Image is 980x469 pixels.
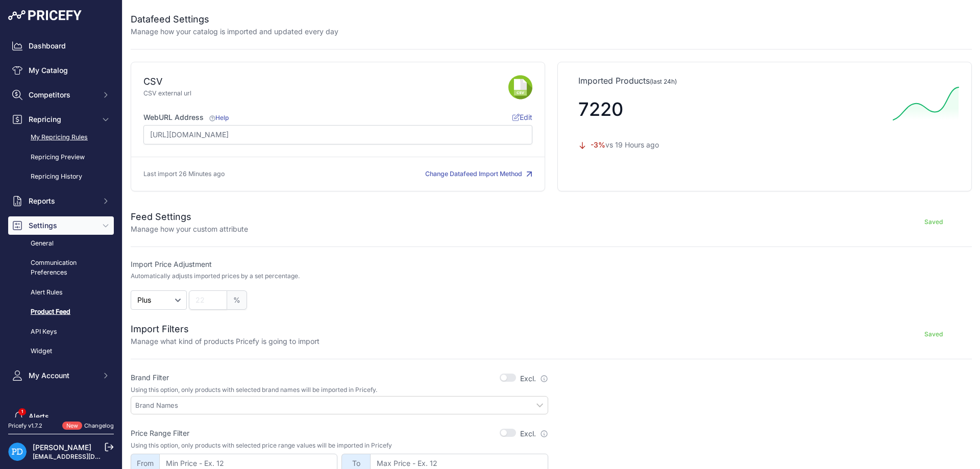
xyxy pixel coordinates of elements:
[208,114,229,121] a: Help
[591,140,605,149] span: -3%
[29,371,95,381] span: My Account
[8,61,114,80] a: My Catalog
[425,169,532,179] button: Change Datafeed Import Method
[131,12,338,27] h2: Datafeed Settings
[29,90,95,100] span: Competitors
[8,407,114,426] a: Alerts
[33,453,139,460] a: [EMAIL_ADDRESS][DOMAIN_NAME]
[512,113,532,121] span: Edit
[84,422,114,429] a: Changelog
[143,75,162,89] div: CSV
[8,37,114,464] nav: Sidebar
[8,10,82,20] img: Pricefy Logo
[143,112,229,122] label: WebURL Address
[131,224,248,234] p: Manage how your custom attribute
[131,27,338,37] p: Manage how your catalog is imported and updated every day
[8,129,114,146] a: My Repricing Rules
[29,196,95,206] span: Reports
[8,235,114,253] a: General
[8,37,114,55] a: Dashboard
[227,290,247,310] span: %
[8,216,114,235] button: Settings
[131,373,169,383] label: Brand Filter
[895,214,972,230] button: Saved
[578,98,623,120] span: 7220
[650,78,677,85] span: (last 24h)
[578,75,951,87] p: Imported Products
[8,149,114,166] a: Repricing Preview
[895,326,972,342] button: Saved
[131,428,189,438] label: Price Range Filter
[8,168,114,186] a: Repricing History
[8,86,114,104] button: Competitors
[8,342,114,360] a: Widget
[8,323,114,341] a: API Keys
[131,386,548,394] p: Using this option, only products with selected brand names will be imported in Pricefy.
[143,89,508,98] p: CSV external url
[143,125,532,144] input: https://www.site.com/products_feed.csv
[8,254,114,281] a: Communication Preferences
[189,290,227,310] input: 22
[131,259,548,269] label: Import Price Adjustment
[8,422,42,430] div: Pricefy v1.7.2
[29,114,95,125] span: Repricing
[520,429,548,439] label: Excl.
[578,140,885,150] p: vs 19 Hours ago
[8,192,114,210] button: Reports
[131,336,320,347] p: Manage what kind of products Pricefy is going to import
[143,169,225,179] p: Last import 26 Minutes ago
[131,441,548,450] p: Using this option, only products with selected price range values will be imported in Pricefy
[8,284,114,302] a: Alert Rules
[8,110,114,129] button: Repricing
[62,422,82,430] span: New
[135,401,548,410] input: Brand Names
[131,210,248,224] h2: Feed Settings
[8,366,114,385] button: My Account
[131,322,320,336] h2: Import Filters
[33,443,91,452] a: [PERSON_NAME]
[8,303,114,321] a: Product Feed
[29,220,95,231] span: Settings
[520,374,548,384] label: Excl.
[131,272,300,280] p: Automatically adjusts imported prices by a set percentage.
